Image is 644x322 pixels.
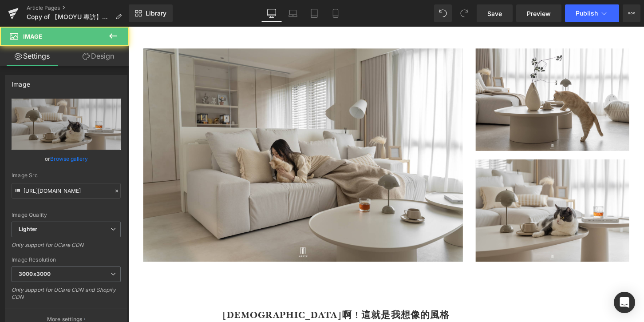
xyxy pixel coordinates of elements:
[282,4,304,22] a: Laptop
[66,46,130,66] a: Design
[12,212,121,218] div: Image Quality
[129,4,173,22] a: New Library
[527,9,551,18] span: Preview
[487,9,502,18] span: Save
[325,4,346,22] a: Mobile
[12,154,121,163] div: or
[434,4,452,22] button: Undo
[12,172,121,179] div: Image Src
[12,183,121,199] input: Link
[27,4,129,12] a: Article Pages
[27,13,112,20] span: Copy of 【MOOYU 專訪】從小立志要擁有屬於自己的家｜[PERSON_NAME]：裝潢是「人生大事」，不要將就，要忠於自己的心！
[12,76,30,88] div: Image
[19,226,37,232] b: Lighter
[261,4,282,22] a: Desktop
[304,4,325,22] a: Tablet
[12,242,121,254] div: Only support for UCare CDN
[19,270,51,277] b: 3000x3000
[565,4,619,22] button: Publish
[516,4,561,22] a: Preview
[576,10,598,17] span: Publish
[12,286,121,306] div: Only support for UCare CDN and Shopify CDN
[614,292,635,313] div: Open Intercom Messenger
[12,257,121,263] div: Image Resolution
[623,4,640,22] button: More
[98,294,335,306] b: [DEMOGRAPHIC_DATA]啊 ! 這就是我想像的風格
[455,4,473,22] button: Redo
[50,151,88,167] a: Browse gallery
[23,33,42,40] span: Image
[146,9,166,17] span: Library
